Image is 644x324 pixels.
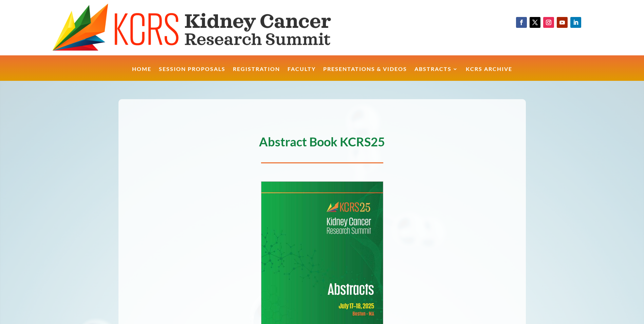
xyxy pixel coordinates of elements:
a: Follow on X [530,17,540,28]
h1: Abstract Book KCRS25 [118,136,526,151]
a: Registration [233,67,280,81]
a: KCRS Archive [466,67,512,81]
a: Home [132,67,151,81]
a: Follow on Instagram [543,17,554,28]
a: Follow on Facebook [516,17,527,28]
a: Follow on LinkedIn [570,17,581,28]
img: KCRS generic logo wide [52,3,365,52]
a: Follow on Youtube [557,17,568,28]
a: Faculty [288,67,316,81]
a: Abstracts [415,67,458,81]
a: Session Proposals [159,67,225,81]
a: Presentations & Videos [323,67,407,81]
